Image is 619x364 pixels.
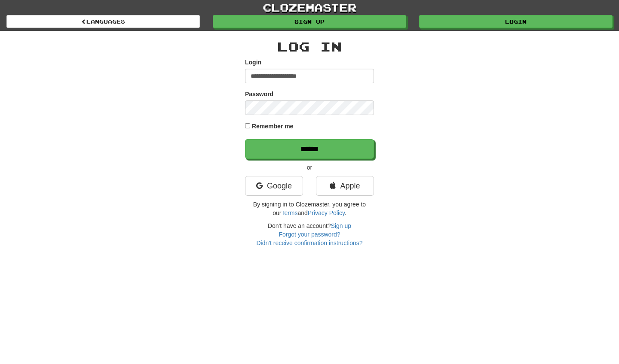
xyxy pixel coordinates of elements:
[245,39,374,54] h2: Log In
[256,240,362,246] a: Didn't receive confirmation instructions?
[281,209,297,216] a: Terms
[245,58,261,67] label: Login
[245,163,374,172] p: or
[213,15,406,28] a: Sign up
[6,15,200,28] a: Languages
[245,200,374,217] p: By signing in to Clozemaster, you agree to our and .
[419,15,613,28] a: Login
[245,90,273,98] label: Password
[316,176,374,196] a: Apple
[331,222,351,229] a: Sign up
[279,231,340,238] a: Forgot your password?
[245,221,374,247] div: Don't have an account?
[252,122,294,130] label: Remember me
[245,176,303,196] a: Google
[308,209,345,216] a: Privacy Policy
